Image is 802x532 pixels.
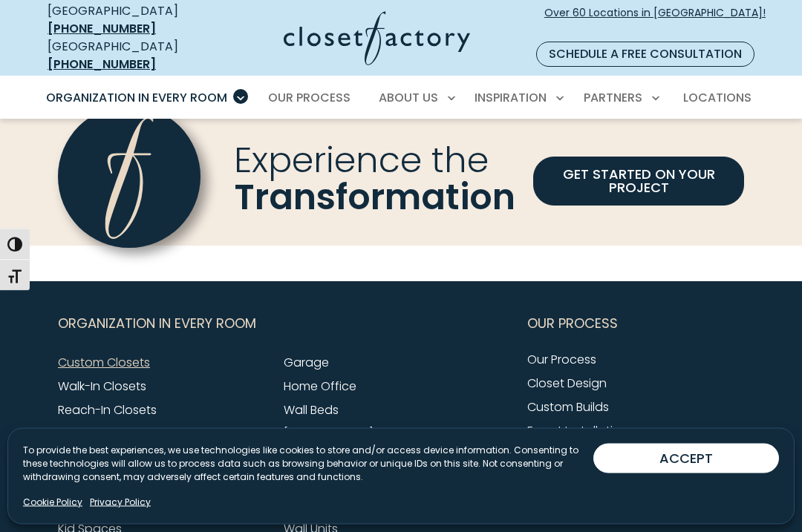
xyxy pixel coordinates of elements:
a: Wall Beds [284,402,339,419]
a: Custom Builds [527,399,609,416]
span: Inspiration [475,89,547,106]
button: Footer Subnav Button - Organization in Every Room [58,306,509,343]
nav: Primary Menu [36,77,766,119]
a: Schedule a Free Consultation [536,42,754,67]
a: Home Office [284,378,356,395]
a: Closet Design [527,375,607,393]
span: Our Process [268,89,351,106]
a: Dressing Room [58,426,144,443]
a: [PHONE_NUMBER] [48,56,156,73]
span: Our Process [527,306,618,343]
a: Reach-In Closets [58,402,157,419]
span: Experience the [234,136,489,185]
a: [PHONE_NUMBER] [48,20,156,37]
span: Transformation [234,174,515,223]
a: Our Process [527,352,596,369]
span: Over 60 Locations in [GEOGRAPHIC_DATA]! [544,5,766,36]
span: Organization in Every Room [58,306,256,343]
a: Cookie Policy [23,496,82,509]
a: GET STARTED ON YOUR PROJECT [533,157,744,206]
a: Expert Installation [527,423,628,440]
button: ACCEPT [593,444,779,473]
span: Partners [584,89,642,106]
button: Footer Subnav Button - Our Process [527,306,744,343]
span: Organization in Every Room [46,89,227,106]
a: Garage [284,355,329,372]
a: [PERSON_NAME] Beds [284,426,405,443]
span: Locations [683,89,752,106]
a: Privacy Policy [90,496,151,509]
div: [GEOGRAPHIC_DATA] [48,38,209,73]
p: To provide the best experiences, we use technologies like cookies to store and/or access device i... [23,444,593,484]
a: Walk-In Closets [58,378,146,395]
div: [GEOGRAPHIC_DATA] [48,2,209,38]
span: About Us [379,89,438,106]
img: Closet Factory Logo [284,11,470,65]
a: Custom Closets [58,355,150,372]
